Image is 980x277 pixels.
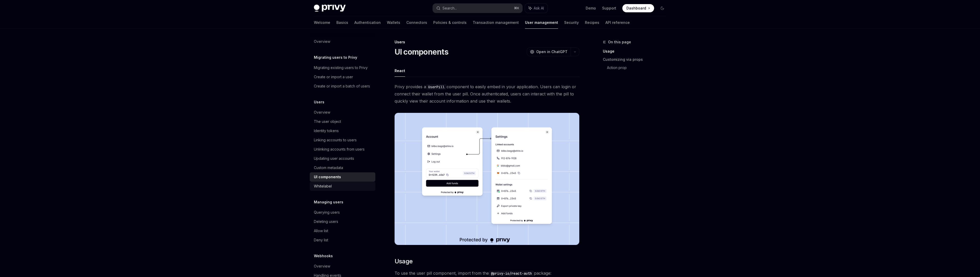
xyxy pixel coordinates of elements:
a: Security [564,16,579,29]
div: Create or import a batch of users [314,83,370,89]
code: UserPill [426,84,447,90]
span: Usage [395,257,413,265]
button: Search...⌘K [433,4,522,13]
div: Querying users [314,209,340,215]
div: Allow list [314,228,328,234]
h5: Managing users [314,199,343,205]
h5: Webhooks [314,253,333,259]
div: The user object [314,118,341,125]
a: Unlinking accounts from users [310,145,375,154]
a: Updating user accounts [310,154,375,163]
a: Transaction management [473,16,519,29]
button: Toggle dark mode [658,4,666,12]
a: UI components [310,172,375,182]
div: Migrating existing users to Privy [314,65,368,71]
div: Unlinking accounts from users [314,146,365,152]
div: Whitelabel [314,183,332,189]
a: Overview [310,108,375,117]
div: Overview [314,263,330,269]
div: UI components [314,174,341,180]
span: On this page [608,39,631,45]
div: Custom metadata [314,165,343,171]
a: Allow list [310,226,375,235]
div: Users [395,39,579,45]
div: Identity tokens [314,128,339,134]
div: Overview [314,38,330,45]
a: Welcome [314,16,330,29]
a: Deny list [310,235,375,245]
h5: Users [314,99,324,105]
img: dark logo [314,5,346,12]
div: Updating user accounts [314,155,354,162]
div: Create or import a user [314,74,353,80]
img: images/Userpill2.png [395,113,579,245]
a: Create or import a batch of users [310,82,375,91]
div: Overview [314,109,330,115]
div: Search... [442,5,457,11]
h5: Migrating users to Privy [314,54,357,61]
code: @privy-io/react-auth [489,271,534,276]
a: Overview [310,262,375,271]
a: The user object [310,117,375,126]
a: Deleting users [310,217,375,226]
div: Linking accounts to users [314,137,357,143]
a: Connectors [406,16,427,29]
a: Policies & controls [433,16,467,29]
a: Action prop [607,64,670,72]
button: React [395,65,405,77]
span: To use the user pill component, import from the package: [395,270,579,277]
a: Querying users [310,208,375,217]
span: Privy provides a component to easily embed in your application. Users can login or connect their ... [395,83,579,105]
span: Open in ChatGPT [536,49,568,54]
h1: UI components [395,47,448,56]
span: Dashboard [626,6,646,11]
a: Basics [336,16,348,29]
a: Dashboard [622,4,654,12]
a: Authentication [354,16,381,29]
a: Custom metadata [310,163,375,172]
a: Create or import a user [310,72,375,82]
span: ⌘ K [514,6,519,10]
a: Linking accounts to users [310,135,375,145]
a: User management [525,16,558,29]
button: Ask AI [525,4,548,13]
a: Migrating existing users to Privy [310,63,375,72]
div: Deleting users [314,219,338,225]
a: Usage [603,47,670,55]
a: Customizing via props [603,55,670,64]
a: Demo [586,6,596,11]
a: API reference [605,16,630,29]
a: Recipes [585,16,599,29]
div: Deny list [314,237,328,243]
button: Open in ChatGPT [527,47,571,56]
a: Identity tokens [310,126,375,135]
a: Overview [310,37,375,46]
a: Whitelabel [310,182,375,191]
a: Wallets [387,16,400,29]
a: Support [602,6,616,11]
span: Ask AI [534,6,544,11]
